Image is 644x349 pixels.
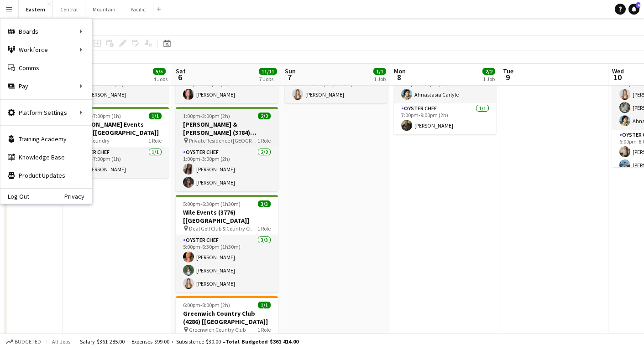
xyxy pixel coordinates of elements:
[15,339,41,345] span: Budgeted
[176,120,278,137] h3: [PERSON_NAME] & [PERSON_NAME] (3784) [[GEOGRAPHIC_DATA]]
[0,166,92,185] a: Product Updates
[189,225,257,232] span: Deal Golf Club & Country Club ([GEOGRAPHIC_DATA], [GEOGRAPHIC_DATA])
[259,76,277,82] div: 7 Jobs
[183,200,241,207] span: 5:00pm-6:30pm (1h30m)
[0,77,92,95] div: Pay
[285,72,387,103] app-card-role: Oyster Chef1/19:15am-12:00pm (2h45m)[PERSON_NAME]
[628,4,639,15] a: 4
[394,72,496,103] app-card-role: Caviar Girl1/17:00pm-9:00pm (2h)Ahnastasia Carlyle
[174,72,186,82] span: 6
[257,225,271,232] span: 1 Role
[258,302,271,308] span: 1/1
[483,76,495,82] div: 1 Job
[176,107,278,191] app-job-card: 1:00pm-3:00pm (2h)2/2[PERSON_NAME] & [PERSON_NAME] (3784) [[GEOGRAPHIC_DATA]] Private Residence (...
[176,72,278,103] app-card-role: Caviar Girl1/11:00pm-3:00pm (2h)[PERSON_NAME]
[53,0,85,18] button: Central
[482,68,495,75] span: 2/2
[503,67,513,75] span: Tue
[0,130,92,148] a: Training Academy
[19,0,53,18] button: Eastern
[148,137,162,144] span: 1 Role
[257,326,271,333] span: 1 Role
[257,137,271,144] span: 1 Role
[67,72,169,103] app-card-role: Caviar Chef1/112:00pm-2:00pm (2h)[PERSON_NAME]
[0,59,92,77] a: Comms
[80,338,298,345] div: Salary $361 285.00 + Expenses $99.00 + Subsistence $30.00 =
[176,309,278,326] h3: Greenwich Country Club (4286) [[GEOGRAPHIC_DATA]]
[285,67,296,75] span: Sun
[176,235,278,293] app-card-role: Oyster Chef3/35:00pm-6:30pm (1h30m)[PERSON_NAME][PERSON_NAME][PERSON_NAME]
[80,137,110,144] span: The Foundry
[176,208,278,225] h3: Wile Events (3776) [[GEOGRAPHIC_DATA]]
[258,200,271,207] span: 3/3
[0,103,92,122] div: Platform Settings
[67,107,169,178] app-job-card: 6:00pm-7:00pm (1h)1/1[PERSON_NAME] Events (3777) [[GEOGRAPHIC_DATA]] The Foundry1 RoleOyster Chef...
[189,137,257,144] span: Private Residence ([GEOGRAPHIC_DATA], [GEOGRAPHIC_DATA])
[502,72,513,82] span: 9
[636,2,640,8] span: 4
[74,113,121,119] span: 6:00pm-7:00pm (1h)
[85,0,123,18] button: Mountain
[64,193,92,200] a: Privacy
[225,338,298,345] span: Total Budgeted $361 414.00
[0,22,92,41] div: Boards
[373,68,386,75] span: 1/1
[258,113,271,119] span: 2/2
[259,68,277,75] span: 11/11
[0,148,92,166] a: Knowledge Base
[5,337,42,347] button: Budgeted
[283,72,296,82] span: 7
[67,147,169,178] app-card-role: Oyster Chef1/16:00pm-7:00pm (1h)[PERSON_NAME]
[612,67,624,75] span: Wed
[67,120,169,137] h3: [PERSON_NAME] Events (3777) [[GEOGRAPHIC_DATA]]
[153,76,168,82] div: 4 Jobs
[0,193,29,200] a: Log Out
[189,326,246,333] span: Greenwich Country Club
[0,41,92,59] div: Workforce
[149,113,162,119] span: 1/1
[50,338,72,345] span: All jobs
[183,302,230,308] span: 6:00pm-8:00pm (2h)
[176,147,278,191] app-card-role: Oyster Chef2/21:00pm-3:00pm (2h)[PERSON_NAME][PERSON_NAME]
[176,67,186,75] span: Sat
[176,195,278,293] app-job-card: 5:00pm-6:30pm (1h30m)3/3Wile Events (3776) [[GEOGRAPHIC_DATA]] Deal Golf Club & Country Club ([GE...
[183,113,230,119] span: 1:00pm-3:00pm (2h)
[393,72,406,82] span: 8
[374,76,386,82] div: 1 Job
[394,67,406,75] span: Mon
[394,103,496,134] app-card-role: Oyster Chef1/17:00pm-9:00pm (2h)[PERSON_NAME]
[611,72,624,82] span: 10
[153,68,166,75] span: 5/5
[123,0,153,18] button: Pacific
